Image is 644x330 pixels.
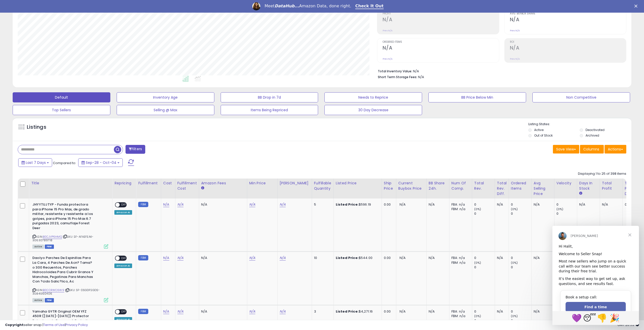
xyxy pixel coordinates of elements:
[324,92,422,102] button: Needs to Reprice
[32,202,108,248] div: ASIN:
[625,202,633,207] div: 0.00
[384,181,394,191] div: Ship Price
[138,181,159,186] div: Fulfillment
[53,161,76,165] span: Compared to:
[336,181,380,186] div: Listed Price
[474,211,495,216] div: 0
[556,181,575,186] div: Velocity
[275,4,299,8] i: DataHub...
[280,255,286,260] a: N/A
[429,202,445,207] div: N/A
[510,41,626,43] span: ROI
[511,314,518,318] small: (0%)
[177,255,183,260] a: N/A
[511,181,529,191] div: Ordered Items
[383,29,392,32] small: Prev: N/A
[474,314,481,318] small: (0%)
[511,202,531,207] div: 0
[474,202,495,207] div: 0
[264,4,351,9] div: Meet Amazon Data, done right.
[163,181,173,186] div: Cost
[201,186,204,190] small: Amazon Fees.
[280,309,286,314] a: N/A
[400,255,406,260] span: N/A
[534,128,544,132] label: Active
[280,181,310,186] div: [PERSON_NAME]
[43,235,62,239] a: B0CJVP6HMQ
[378,75,417,79] b: Short Term Storage Fees:
[511,211,531,216] div: 0
[383,45,499,52] h2: N/A
[32,288,100,296] span: | SKU: SF-DSGDFSGDS-30841350406
[497,256,505,260] div: N/A
[314,202,330,207] div: 5
[355,4,384,9] a: Check It Out
[78,158,123,167] button: Sep-28 - Oct-04
[429,309,445,314] div: N/A
[138,255,148,260] small: FBM
[451,202,468,207] div: FBA: n/a
[336,309,359,314] b: Listed Price:
[605,145,626,153] button: Actions
[510,12,626,15] span: Avg. Buybox Share
[32,298,44,302] span: All listings currently available for purchase on Amazon
[32,256,94,285] b: Daolyo Parches De Espinillas Para La Cara, 4 Parches De Acn? Tama?o 300 Recuentos, Parches Hidroc...
[120,203,128,207] span: OFF
[378,68,622,74] li: N/A
[579,202,596,207] div: N/A
[280,202,286,207] a: N/A
[398,181,424,191] div: Current Buybox Price
[497,202,505,207] div: N/A
[66,322,88,327] a: Privacy Policy
[27,124,46,131] h5: Listings
[528,122,631,127] p: Listing States:
[625,181,635,196] div: Total Profit Diff.
[428,92,526,102] button: BB Price Below Min
[177,181,197,191] div: Fulfillment Cost
[586,128,605,132] label: Deactivated
[429,256,445,260] div: N/A
[336,202,378,207] div: $596.19
[13,105,110,115] button: Top Sellers
[451,314,468,318] div: FBM: n/a
[497,309,505,314] div: N/A
[314,181,331,191] div: Fulfillable Quantity
[32,245,44,249] span: All listings currently available for purchase on Amazon
[534,133,553,138] label: Out of Stock
[474,256,495,260] div: 0
[556,211,577,216] div: 0
[13,92,110,102] button: Default
[511,256,531,260] div: 0
[583,147,599,152] span: Columns
[249,309,255,314] a: N/A
[634,5,639,8] div: Close
[497,181,507,196] div: Total Rev. Diff.
[451,207,468,211] div: FBM: n/a
[177,202,183,207] a: N/A
[126,145,145,154] button: Filters
[314,309,330,314] div: 3
[32,202,94,232] b: JHYYTUJTYP - Funda protectora para iPhone 15 Pro Max, de grado militar, resistente y resistente a...
[32,235,93,242] span: | SKU: SF-AFAEFEAK-30630789718
[553,145,579,153] button: Save View
[474,261,481,265] small: (0%)
[252,2,260,10] img: Profile image for Georgie
[532,92,630,102] button: Non Competitive
[383,41,499,43] span: Ordered Items
[510,57,520,60] small: Prev: N/A
[578,171,626,176] div: Displaying 1 to 25 of 398 items
[221,92,318,102] button: BB Drop in 7d
[117,105,214,115] button: Selling @ Max
[552,226,639,325] iframe: Intercom live chat message
[511,261,518,265] small: (0%)
[534,181,552,196] div: Avg Selling Price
